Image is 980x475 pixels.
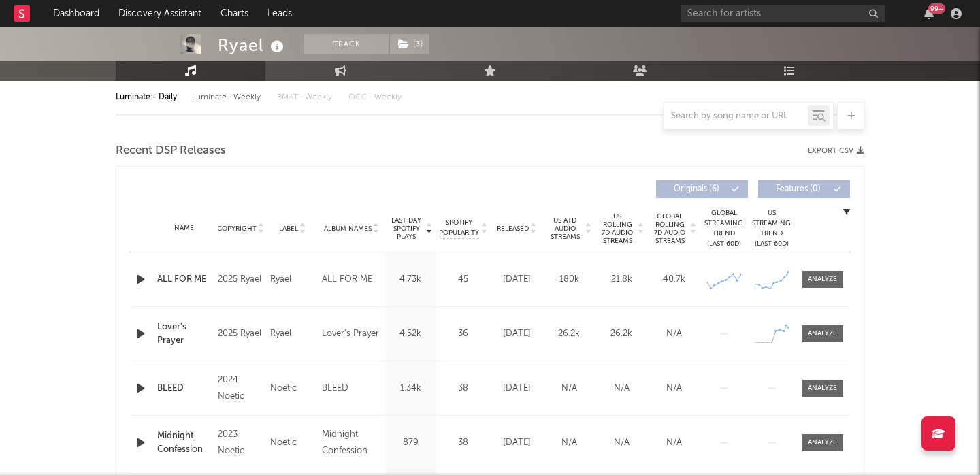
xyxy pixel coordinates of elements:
div: 2025 Ryael [218,272,263,288]
div: Name [157,223,211,233]
div: 36 [440,327,487,341]
div: [DATE] [494,436,540,450]
div: N/A [599,436,644,450]
div: 4.73k [389,273,433,286]
div: BLEED [322,380,348,397]
div: 1.34k [389,382,433,395]
span: US Rolling 7D Audio Streams [599,212,636,245]
div: ALL FOR ME [322,272,372,288]
div: Lover's Prayer [322,326,379,342]
span: Originals ( 6 ) [665,185,728,193]
div: N/A [599,382,644,395]
div: 2025 Ryael [218,326,263,342]
div: 45 [440,273,487,286]
input: Search by song name or URL [664,111,808,122]
div: N/A [651,382,697,395]
a: ALL FOR ME [157,273,211,286]
a: Midnight Confession [157,429,211,456]
span: Spotify Popularity [439,218,479,238]
div: Noetic [270,380,315,397]
span: Copyright [217,225,257,233]
div: N/A [651,327,697,341]
div: [DATE] [494,382,540,395]
div: Ryael [270,326,315,342]
span: Features ( 0 ) [767,185,830,193]
button: Features(0) [758,180,850,198]
div: 26.2k [599,327,644,341]
div: Luminate - Weekly [192,86,263,109]
span: Last Day Spotify Plays [389,216,425,241]
div: 40.7k [651,273,697,286]
div: Ryael [218,34,287,56]
div: 4.52k [389,327,433,341]
div: 2023 Noetic [218,427,263,459]
div: 38 [440,382,487,395]
div: Ryael [270,272,315,288]
div: 180k [546,273,592,286]
span: Global Rolling 7D Audio Streams [651,212,689,245]
div: 879 [389,436,433,450]
span: US ATD Audio Streams [546,216,584,241]
div: 26.2k [546,327,592,341]
span: ( 3 ) [389,34,430,54]
span: Recent DSP Releases [116,143,226,159]
div: US Streaming Trend (Last 60D) [751,208,792,249]
div: N/A [546,382,592,395]
button: Export CSV [808,147,864,155]
div: Noetic [270,435,315,451]
div: [DATE] [494,327,540,341]
a: Lover's Prayer [157,321,211,347]
span: Album Names [324,225,372,233]
input: Search for artists [681,5,885,22]
div: [DATE] [494,273,540,286]
span: Released [497,225,529,233]
div: N/A [546,436,592,450]
a: BLEED [157,382,211,395]
button: Originals(6) [656,180,748,198]
div: Global Streaming Trend (Last 60D) [704,208,745,249]
button: (3) [390,34,429,54]
div: 21.8k [599,273,644,286]
div: 2024 Noetic [218,372,263,405]
div: 99 + [928,3,945,14]
span: Label [279,225,298,233]
div: Midnight Confession [322,427,382,459]
button: Track [304,34,389,54]
div: Luminate - Daily [116,86,178,109]
div: 38 [440,436,487,450]
div: N/A [651,436,697,450]
button: 99+ [924,8,934,19]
